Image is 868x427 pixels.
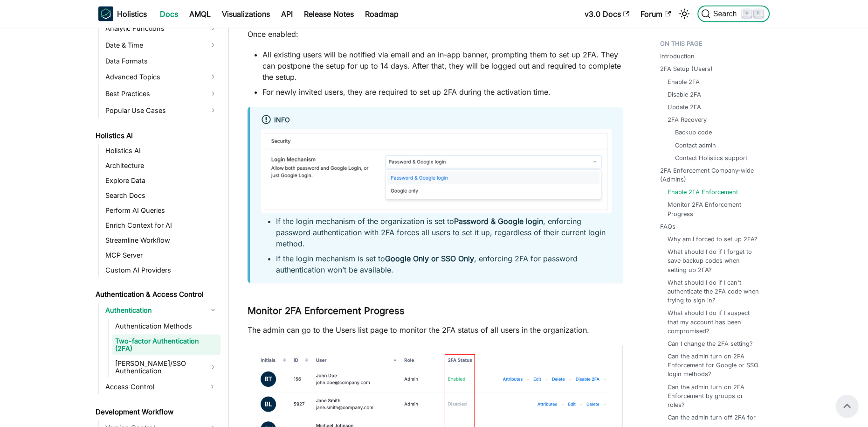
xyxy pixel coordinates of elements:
[216,7,276,21] a: Visualizations
[204,379,220,394] button: Expand sidebar category 'Access Control'
[112,357,220,378] a: [PERSON_NAME]/SSO Authentication
[668,247,760,274] a: What should I do if I forget to save backup codes when setting up 2FA?
[103,219,220,232] a: Enrich Context for AI
[668,200,760,218] a: Monitor 2FA Enforcement Progress
[103,21,220,36] a: Analytic Functions
[103,38,220,53] a: Date & Time
[754,9,763,18] kbd: K
[710,10,743,18] span: Search
[103,204,220,217] a: Perform AI Queries
[668,235,758,244] a: Why am I forced to set up 2FA?
[668,188,738,196] a: Enable 2FA Enforcement
[112,320,220,333] a: Authentication Methods
[660,222,675,231] a: FAQs
[385,254,474,263] strong: Google Only or SSO Only
[262,86,623,98] li: For newly invited users, they are required to set up 2FA during the activation time.
[117,8,147,20] b: Holistics
[668,115,707,124] a: 2FA Recovery
[93,129,220,142] a: Holistics AI
[98,7,113,21] img: Holistics
[635,7,676,21] a: Forum
[668,308,760,336] a: What should I do if I suspect that my account has been compromised?
[697,6,770,22] button: Search (Command+K)
[103,303,220,318] a: Authentication
[103,144,220,157] a: Holistics AI
[668,339,753,348] a: Can I change the 2FA setting?
[103,55,220,68] a: Data Formats
[742,9,751,18] kbd: ⌘
[103,86,220,101] a: Best Practices
[103,264,220,277] a: Custom AI Providers
[103,103,220,118] a: Popular Use Cases
[276,7,298,21] a: API
[262,49,623,83] li: All existing users will be notified via email and an in-app banner, prompting them to set up 2FA....
[184,7,216,21] a: AMQL
[276,216,612,249] li: If the login mechanism of the organization is set to , enforcing password authentication with 2FA...
[668,352,760,379] a: Can the admin turn on 2FA Enforcement for Google or SSO login methods?
[276,253,612,275] li: If the login mechanism is set to , enforcing 2FA for password authentication won’t be available.
[112,335,220,355] a: Two-factor Authentication (2FA)
[677,7,692,21] button: Switch between dark and light mode (currently light mode)
[660,166,764,184] a: 2FA Enforcement Company-wide (Admins)
[89,28,229,427] nav: Docs sidebar
[154,7,184,21] a: Docs
[668,383,760,410] a: Can the admin turn on 2FA Enforcement by groups or roles?
[93,406,220,419] a: Development Workflow
[675,128,712,137] a: Backup code
[668,90,701,99] a: Disable 2FA
[668,103,701,112] a: Update 2FA
[359,7,404,21] a: Roadmap
[261,114,612,126] div: info
[103,234,220,247] a: Streamline Workflow
[103,189,220,202] a: Search Docs
[675,141,716,150] a: Contact admin
[103,379,204,394] a: Access Control
[675,154,747,162] a: Contact Holistics support
[579,7,635,21] a: v3.0 Docs
[103,70,220,84] a: Advanced Topics
[660,64,713,73] a: 2FA Setup (Users)
[248,324,623,336] p: The admin can go to the Users list page to monitor the 2FA status of all users in the organization.
[660,52,695,61] a: Introduction
[93,288,220,301] a: Authentication & Access Control
[298,7,359,21] a: Release Notes
[103,159,220,172] a: Architecture
[98,7,147,21] a: HolisticsHolistics
[248,305,623,317] h3: Monitor 2FA Enforcement Progress
[668,77,700,86] a: Enable 2FA
[103,174,220,187] a: Explore Data
[668,278,760,305] a: What should I do if I can't authenticate the 2FA code when trying to sign in?
[248,28,623,40] p: Once enabled:
[454,217,543,226] strong: Password & Google login
[836,395,858,417] button: Scroll back to top
[103,249,220,262] a: MCP Server
[261,129,612,213] img: Login mechanisms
